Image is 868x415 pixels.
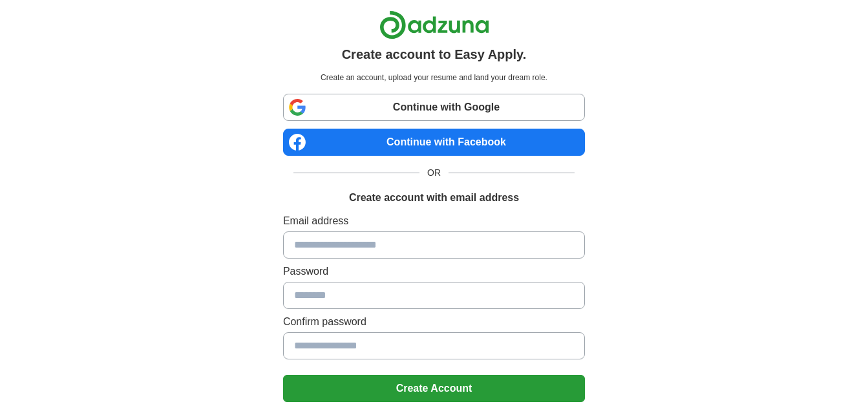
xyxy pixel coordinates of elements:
h1: Create account with email address [349,190,519,206]
a: Continue with Google [283,94,585,121]
button: Create Account [283,375,585,402]
label: Confirm password [283,314,585,330]
p: Create an account, upload your resume and land your dream role. [286,72,582,83]
a: Continue with Facebook [283,129,585,156]
label: Email address [283,213,585,229]
h1: Create account to Easy Apply. [342,45,527,64]
label: Password [283,264,585,279]
span: OR [419,166,449,180]
img: Adzuna logo [379,10,489,39]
